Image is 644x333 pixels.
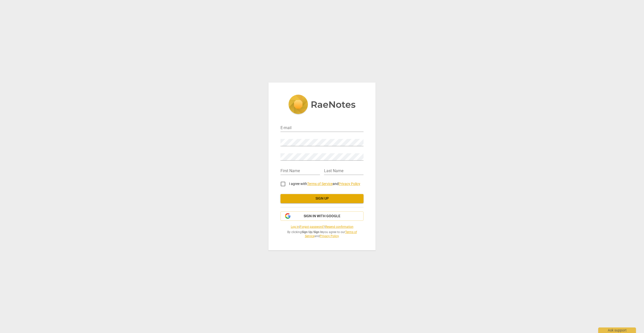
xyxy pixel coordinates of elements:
b: Sign Up [302,230,312,234]
b: Sign In [313,230,323,234]
a: Privacy Policy [320,234,339,238]
div: Ask support [598,327,636,333]
span: | | [280,225,364,229]
img: 5ac2273c67554f335776073100b6d88f.svg [288,95,356,115]
span: I agree with and [289,182,360,186]
a: Terms of Service [305,230,357,238]
button: Sign in with Google [280,211,364,221]
button: Sign up [280,194,364,203]
span: Sign in with Google [304,214,340,219]
span: Sign up [285,196,359,201]
a: Log in [291,225,299,229]
a: Forgot password? [300,225,325,229]
span: By clicking / you agree to our and . [280,230,364,238]
a: Privacy Policy [339,182,360,186]
a: Resend confirmation [325,225,353,229]
a: Terms of Service [307,182,333,186]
